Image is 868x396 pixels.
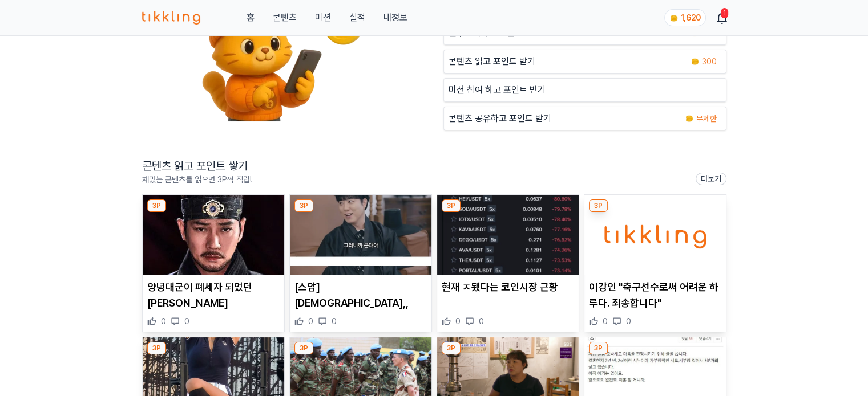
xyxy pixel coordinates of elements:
img: coin [669,14,679,23]
a: 홈 [246,11,254,25]
a: 콘텐츠 읽고 포인트 받기 coin 300 [443,50,726,74]
div: 3P [스압] AI불륜,, [스압] [DEMOGRAPHIC_DATA],, 0 0 [289,194,432,332]
a: 더보기 [696,173,726,185]
span: 0 [161,316,166,327]
img: 양녕대군이 폐세자 되었던 이유 [143,195,284,275]
span: 0 [308,316,313,327]
a: coin 1,620 [664,9,704,26]
p: 이강인 "축구선수로써 어려운 하루다. 죄송합니다" [589,279,721,311]
span: 무제한 [696,113,717,124]
h2: 콘텐츠 읽고 포인트 쌓기 [142,158,252,174]
div: 3P 현재 ㅈ됐다는 코인시장 근황 현재 ㅈ됐다는 코인시장 근황 0 0 [437,194,579,332]
p: 양녕대군이 폐세자 되었던 [PERSON_NAME] [147,279,280,311]
p: 콘텐츠 읽고 포인트 받기 [449,55,535,68]
div: 3P 양녕대군이 폐세자 되었던 이유 양녕대군이 폐세자 되었던 [PERSON_NAME] 0 0 [142,194,285,332]
span: 0 [626,316,631,327]
div: 3P [147,199,166,212]
img: coin [691,57,700,66]
img: 현재 ㅈ됐다는 코인시장 근황 [437,195,579,275]
p: 재밌는 콘텐츠를 읽으면 3P씩 적립! [142,174,252,185]
div: 3P [442,342,461,354]
img: [스압] AI불륜,, [290,195,431,275]
button: 미션 [314,11,330,25]
div: 3P 이강인 "축구선수로써 어려운 하루다. 죄송합니다" 이강인 "축구선수로써 어려운 하루다. 죄송합니다" 0 0 [584,194,726,332]
span: 0 [479,316,484,327]
span: 1,620 [681,13,701,22]
span: 300 [702,56,717,67]
p: [스압] [DEMOGRAPHIC_DATA],, [294,279,427,311]
a: 내정보 [383,11,407,25]
span: 0 [455,316,461,327]
div: 3P [294,342,313,354]
span: 0 [603,316,608,327]
a: 콘텐츠 공유하고 포인트 받기 coin 무제한 [443,107,726,130]
a: 콘텐츠 [272,11,296,25]
div: 3P [442,199,461,212]
img: 티끌링 [142,11,201,25]
a: 실적 [349,11,365,25]
div: 3P [147,342,166,354]
span: 0 [332,316,337,327]
span: 0 [184,316,189,327]
p: 현재 ㅈ됐다는 코인시장 근황 [442,279,574,295]
img: coin [685,114,694,123]
div: 1 [721,8,728,18]
p: 콘텐츠 공유하고 포인트 받기 [449,112,551,125]
div: 3P [589,199,608,212]
p: 미션 참여 하고 포인트 받기 [449,83,546,97]
div: 3P [589,342,608,354]
div: 3P [294,199,313,212]
button: 미션 참여 하고 포인트 받기 [443,78,726,102]
img: 이강인 "축구선수로써 어려운 하루다. 죄송합니다" [584,195,726,275]
a: 1 [717,11,726,25]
